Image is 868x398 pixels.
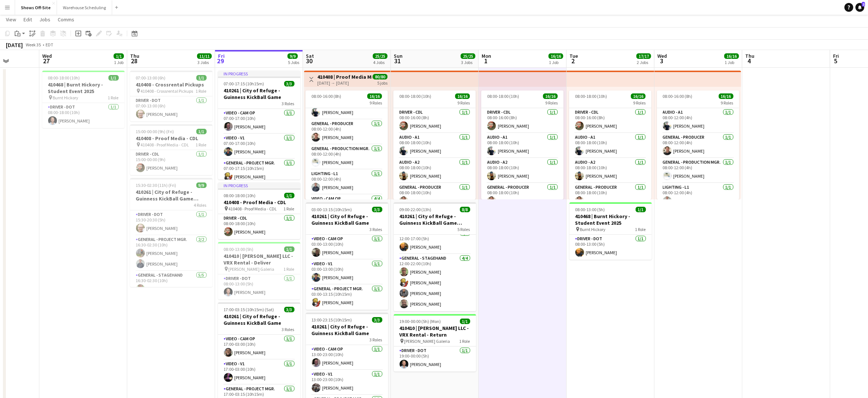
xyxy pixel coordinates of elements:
[636,207,646,212] span: 1/1
[114,53,124,59] span: 1/1
[394,213,476,226] h3: 410261 | City of Refuge - Guinness KickBall Game Load Out
[218,274,300,299] app-card-role: Driver - DOT1/108:00-13:00 (5h)[PERSON_NAME]
[108,95,119,100] span: 1 Role
[393,158,476,183] app-card-role: Audio - A21/108:00-18:00 (10h)[PERSON_NAME]
[657,53,667,59] span: Wed
[42,71,125,128] app-job-card: 08:00-18:00 (10h)1/1410468 | Burnt Hickory - Student Event 2025 Burnt Hickory1 RoleDriver - DOT1/...
[218,71,300,180] div: In progress07:00-17:15 (10h15m)3/3410261 | City of Refuge - Guinness KickBall Game3 RolesVideo - ...
[136,129,174,134] span: 15:00-00:00 (9h) (Fri)
[306,145,388,170] app-card-role: General - Production Mgr.1/108:00-12:00 (4h)[PERSON_NAME]
[229,206,277,212] span: 410408 - Proof Media - CDL
[725,60,739,65] div: 1 Job
[317,74,372,80] h3: 410408 | Proof Media Mix - Virgin Cruise 2025
[481,108,564,133] app-card-role: Driver - CDL1/108:00-16:00 (8h)[PERSON_NAME]
[372,317,382,323] span: 3/3
[721,100,733,106] span: 9 Roles
[724,53,739,59] span: 16/16
[306,202,388,310] app-job-card: 03:00-13:15 (10h15m)3/3410261 | City of Refuge - Guinness KickBall Game3 RolesVideo - Cam Op1/103...
[287,53,298,59] span: 9/9
[461,53,475,59] span: 25/25
[306,170,388,195] app-card-role: Lighting - L11/108:00-12:00 (4h)[PERSON_NAME]
[284,246,294,252] span: 1/1
[377,79,387,86] div: 5 jobs
[129,57,139,65] span: 28
[306,120,388,145] app-card-role: General - Producer1/108:00-12:00 (4h)[PERSON_NAME]
[284,81,294,86] span: 3/3
[196,182,207,188] span: 9/9
[306,260,388,285] app-card-role: Video - V11/103:00-13:00 (10h)[PERSON_NAME]
[569,202,652,260] div: 08:00-13:00 (5h)1/1410468 | Burnt Hickory - Student Event 2025 Burnt Hickory1 RoleDriver - DOT1/1...
[224,81,264,86] span: 07:00-17:15 (10h15m)
[394,229,476,254] app-card-role: Driver - DOT1/112:00-17:00 (5h)[PERSON_NAME]
[218,360,300,385] app-card-role: Video - V11/117:00-03:00 (10h)[PERSON_NAME]
[369,100,382,106] span: 9 Roles
[305,57,314,65] span: 30
[229,266,275,272] span: [PERSON_NAME] Galeria
[656,57,667,65] span: 3
[224,193,256,198] span: 08:00-18:00 (10h)
[568,57,578,65] span: 2
[394,347,476,372] app-card-role: Driver - DOT1/119:00-00:00 (5h)[PERSON_NAME]
[404,338,450,344] span: [PERSON_NAME] Galeria
[856,3,864,12] a: 2
[21,15,35,24] a: Edit
[394,202,476,311] div: 09:00-22:00 (13h)8/8410261 | City of Refuge - Guinness KickBall Game Load Out5 RolesGeneral - Pro...
[224,307,274,312] span: 17:00-03:15 (10h15m) (Sat)
[580,227,606,232] span: Burnt Hickory
[569,90,651,199] app-job-card: 08:00-18:00 (10h)16/169 RolesDriver - CDL1/108:00-16:00 (8h)[PERSON_NAME]Audio - A11/108:00-18:00...
[218,242,300,299] app-job-card: 08:00-13:00 (5h)1/1410410 | [PERSON_NAME] LLC - VRX Rental - Deliver [PERSON_NAME] Galeria1 RoleD...
[196,75,207,81] span: 1/1
[130,53,139,59] span: Thu
[196,142,207,148] span: 1 Role
[394,254,476,311] app-card-role: General - Stagehand4/412:00-22:00 (10h)[PERSON_NAME][PERSON_NAME][PERSON_NAME][PERSON_NAME]
[306,90,388,199] app-job-card: 08:00-16:00 (8h)16/169 RolesAudio - A11/108:00-12:00 (4h)[PERSON_NAME]General - Producer1/108:00-...
[6,16,16,23] span: View
[130,135,212,142] h3: 410408 - Proof Media - CDL
[136,182,176,188] span: 15:30-02:30 (11h) (Fri)
[312,207,352,212] span: 03:00-13:15 (10h15m)
[218,214,300,239] app-card-role: Driver - CDL1/108:00-18:00 (10h)[PERSON_NAME]
[130,271,212,339] app-card-role: General - Stagehand5/516:30-02:30 (10h)[PERSON_NAME]
[39,16,50,23] span: Jobs
[575,93,607,99] span: 08:00-18:00 (10h)
[393,57,403,65] span: 31
[481,90,564,199] div: 08:00-18:00 (10h)16/169 RolesDriver - CDL1/108:00-16:00 (8h)[PERSON_NAME]Audio - A11/108:00-18:00...
[53,95,79,100] span: Burnt Hickory
[218,159,300,184] app-card-role: General - Project Mgr.1/107:00-17:15 (10h15m)[PERSON_NAME]
[569,108,651,133] app-card-role: Driver - CDL1/108:00-16:00 (8h)[PERSON_NAME]
[282,101,294,106] span: 3 Roles
[373,53,387,59] span: 25/25
[569,53,578,59] span: Tue
[744,57,754,65] span: 4
[312,317,352,323] span: 13:00-23:15 (10h15m)
[370,227,382,232] span: 3 Roles
[399,93,431,99] span: 08:00-18:00 (10h)
[657,183,739,208] app-card-role: Lighting - L11/108:00-12:00 (4h)[PERSON_NAME]
[218,53,225,59] span: Fri
[141,142,189,148] span: 410408 - Proof Media - CDL
[306,370,388,395] app-card-role: Video - V11/113:00-23:00 (10h)[PERSON_NAME]
[657,133,739,158] app-card-role: General - Producer1/108:00-12:00 (4h)[PERSON_NAME]
[42,53,52,59] span: Wed
[218,182,300,239] app-job-card: In progress08:00-18:00 (10h)1/1410408 - Proof Media - CDL 410408 - Proof Media - CDL1 RoleDriver ...
[57,0,112,15] button: Warehouse Scheduling
[130,124,212,175] app-job-card: 15:00-00:00 (9h) (Fri)1/1410408 - Proof Media - CDL 410408 - Proof Media - CDL1 RoleDriver - CDL1...
[481,183,564,208] app-card-role: General - Producer1/108:00-18:00 (10h)[PERSON_NAME]
[130,150,212,175] app-card-role: Driver - CDL1/115:00-00:00 (9h)[PERSON_NAME]
[745,53,754,59] span: Thu
[569,133,651,158] app-card-role: Audio - A11/108:00-18:00 (10h)[PERSON_NAME]
[130,71,212,121] app-job-card: 07:00-13:00 (6h)1/1410408 - Crossrental Pickups 410408 - Crossrental Pickups1 RoleDriver - DOT1/1...
[58,16,74,23] span: Comms
[460,207,470,212] span: 8/8
[130,178,212,287] app-job-card: 15:30-02:30 (11h) (Fri)9/9410261 | City of Refuge - Guinness KickBall Game Load In4 RolesDriver -...
[217,57,225,65] span: 29
[311,93,341,99] span: 08:00-16:00 (8h)
[306,285,388,310] app-card-role: General - Project Mgr.1/103:00-13:15 (10h15m)[PERSON_NAME]
[284,307,294,312] span: 3/3
[197,60,211,65] div: 3 Jobs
